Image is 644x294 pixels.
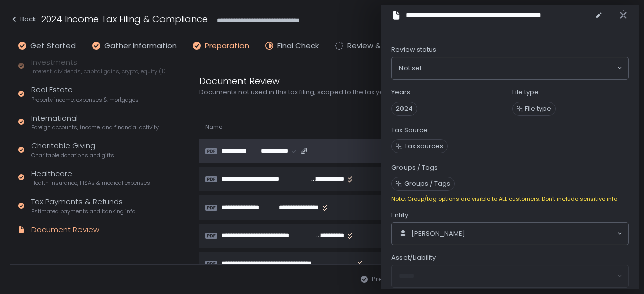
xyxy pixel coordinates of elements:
span: [PERSON_NAME] [411,229,465,238]
div: Back [10,13,36,25]
span: Preparation has been completed on [DATE] [372,275,516,284]
div: Search for option [392,223,628,245]
label: Years [391,88,410,97]
span: Interest, dividends, capital gains, crypto, equity (1099s, K-1s) [31,68,165,75]
span: Estimated payments and banking info [31,208,135,215]
input: Search for option [422,63,616,73]
span: Review status [391,45,436,54]
div: Note: Group/tag options are visible to ALL customers. Don't include sensitive info [391,195,629,203]
span: Charitable donations and gifts [31,152,114,159]
button: Back [10,12,36,29]
span: Tax sources [404,142,443,151]
span: Preparation [205,40,249,52]
div: Documents not used in this tax filing, scoped to the tax year of the filing, all years, or no years. [199,88,622,97]
label: Groups / Tags [391,163,438,172]
span: Name [205,123,222,131]
span: Get Started [30,40,76,52]
span: Health insurance, HSAs & medical expenses [31,179,150,187]
div: Tax Payments & Refunds [31,196,135,215]
span: Groups / Tags [404,179,450,188]
input: Search for option [465,229,616,239]
span: Property income, expenses & mortgages [31,96,139,104]
span: Foreign accounts, income, and financial activity [31,124,159,131]
div: Document Review [199,74,622,88]
div: Real Estate [31,84,139,104]
label: File type [512,88,539,97]
h1: 2024 Income Tax Filing & Compliance [41,12,208,26]
span: File type [525,104,551,113]
span: Asset/Liability [391,253,436,262]
span: Review & Approve [347,40,415,52]
span: Gather Information [104,40,177,52]
div: Charitable Giving [31,140,114,159]
span: Entity [391,211,408,220]
span: Not set [399,63,422,73]
span: 2024 [391,102,417,116]
div: International [31,113,159,132]
div: Healthcare [31,168,150,187]
span: Final Check [277,40,319,52]
label: Tax Source [391,126,428,135]
div: Document Review [31,224,99,236]
div: Investments [31,57,165,76]
div: Search for option [392,57,628,79]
